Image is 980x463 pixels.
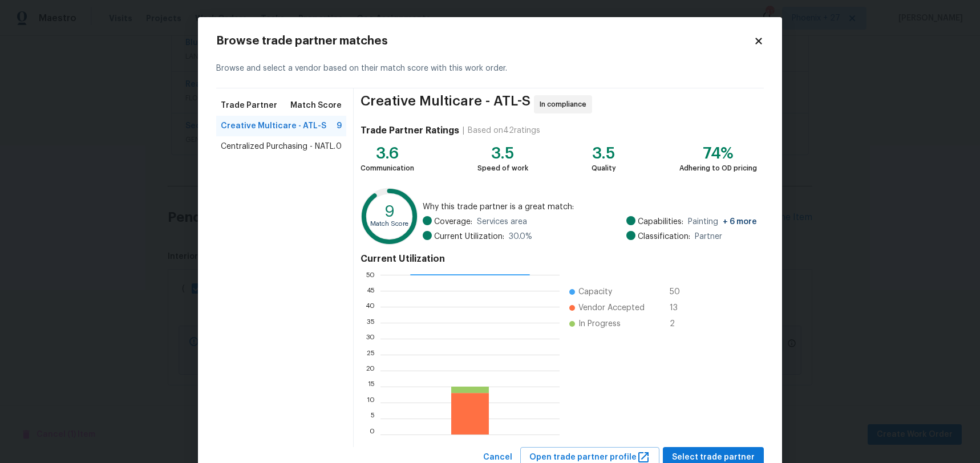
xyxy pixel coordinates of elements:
div: 74% [679,148,757,159]
text: 10 [367,399,375,406]
div: Based on 42 ratings [468,125,540,136]
span: Painting [688,216,757,228]
span: Coverage: [434,216,472,228]
text: 25 [367,351,375,358]
div: Quality [592,163,616,174]
span: Creative Multicare - ATL-S [221,120,326,132]
span: Match Score [290,100,342,111]
div: Browse and select a vendor based on their match score with this work order. [216,49,764,88]
text: 5 [371,415,375,422]
text: 35 [367,319,375,326]
div: Communication [361,163,414,174]
span: 13 [670,302,688,314]
span: Why this trade partner is a great match: [423,201,757,213]
text: 20 [366,367,375,374]
text: 9 [384,204,395,220]
span: Centralized Purchasing - NATL. [221,141,335,152]
span: Classification: [638,231,690,242]
span: Current Utilization: [434,231,504,242]
span: Vendor Accepted [578,302,645,314]
div: | [459,125,468,136]
text: 40 [365,303,375,310]
span: 30.0 % [509,231,532,242]
span: 50 [670,286,688,298]
span: Capabilities: [638,216,683,228]
text: Match Score [370,221,408,227]
span: Services area [477,216,527,228]
text: 30 [366,335,375,342]
div: 3.6 [361,148,414,159]
div: 3.5 [592,148,616,159]
span: 9 [337,120,342,132]
span: Trade Partner [221,100,277,111]
span: In Progress [578,318,621,330]
span: In compliance [540,99,591,110]
h4: Trade Partner Ratings [361,125,459,136]
text: 0 [370,431,375,438]
span: Creative Multicare - ATL-S [361,95,531,113]
span: Partner [695,231,722,242]
text: 15 [368,383,375,390]
h4: Current Utilization [361,253,757,265]
span: 0 [336,141,342,152]
div: Speed of work [477,163,528,174]
div: Adhering to OD pricing [679,163,757,174]
span: Capacity [578,286,612,298]
text: 50 [366,271,375,278]
h2: Browse trade partner matches [216,35,754,47]
text: 45 [366,287,375,294]
div: 3.5 [477,148,528,159]
span: 2 [670,318,688,330]
span: + 6 more [723,218,757,226]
